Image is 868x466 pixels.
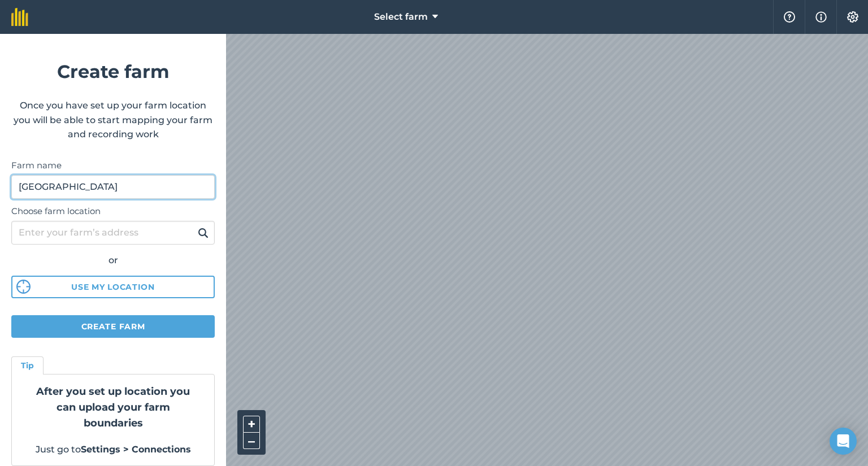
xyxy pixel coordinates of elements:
[11,221,215,245] input: Enter your farm’s address
[25,442,201,457] p: Just go to
[830,428,857,455] div: Open Intercom Messenger
[11,204,215,218] label: Choose farm location
[11,57,215,86] h1: Create farm
[11,98,215,142] p: Once you have set up your farm location you will be able to start mapping your farm and recording...
[11,315,215,338] button: Create farm
[11,175,215,199] input: Farm name
[374,10,428,24] span: Select farm
[11,276,215,298] button: Use my location
[11,8,28,26] img: fieldmargin Logo
[198,226,209,239] img: svg+xml;base64,PHN2ZyB4bWxucz0iaHR0cDovL3d3dy53My5vcmcvMjAwMC9zdmciIHdpZHRoPSIxOSIgaGVpZ2h0PSIyNC...
[846,11,860,23] img: A cog icon
[243,416,260,433] button: +
[11,253,215,268] div: or
[11,159,215,172] label: Farm name
[815,10,827,24] img: svg+xml;base64,PHN2ZyB4bWxucz0iaHR0cDovL3d3dy53My5vcmcvMjAwMC9zdmciIHdpZHRoPSIxNyIgaGVpZ2h0PSIxNy...
[81,444,191,455] strong: Settings > Connections
[36,385,190,429] strong: After you set up location you can upload your farm boundaries
[783,11,796,23] img: A question mark icon
[21,359,34,372] h4: Tip
[243,433,260,449] button: –
[16,280,31,294] img: svg%3e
